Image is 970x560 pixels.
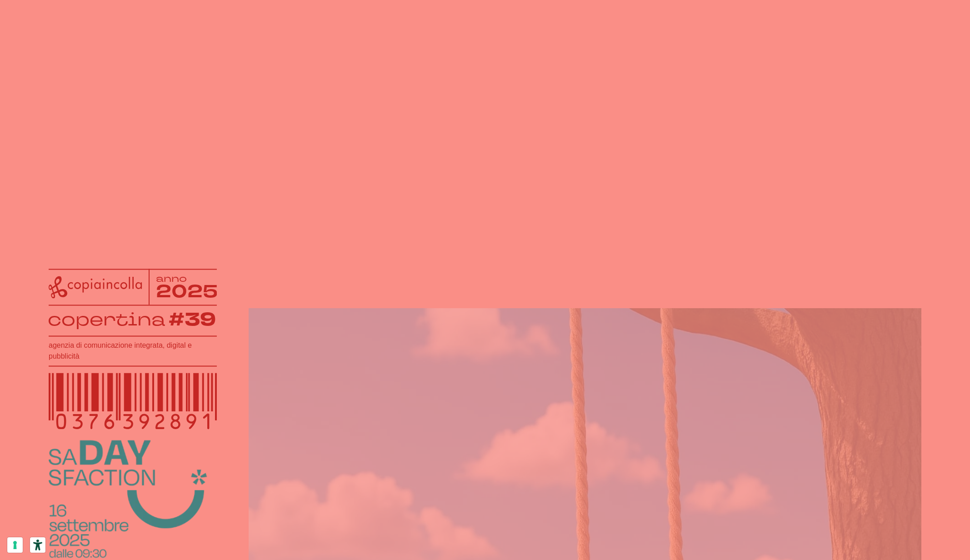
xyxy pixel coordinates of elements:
button: Strumenti di accessibilità [30,537,45,553]
tspan: 2025 [156,280,218,304]
h1: agenzia di comunicazione integrata, digital e pubblicità [49,340,217,362]
tspan: #39 [169,307,216,332]
tspan: anno [156,272,187,285]
button: Le tue preferenze relative al consenso per le tecnologie di tracciamento [7,537,23,553]
tspan: copertina [48,308,165,331]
